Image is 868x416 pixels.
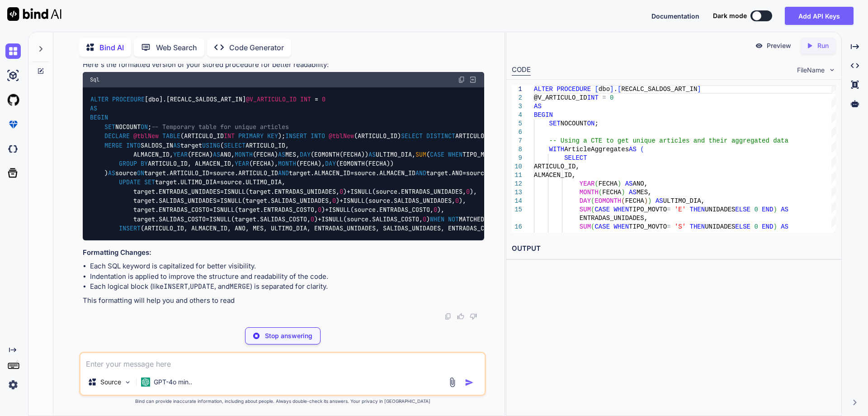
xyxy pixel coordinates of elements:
[697,86,701,93] span: ]
[610,94,613,101] span: 0
[781,223,788,230] span: AS
[621,189,625,196] span: )
[202,141,220,149] span: USING
[512,145,522,154] div: 8
[141,123,148,131] span: ON
[557,86,591,93] span: PROCEDURE
[455,196,459,205] span: 0
[512,154,522,163] div: 9
[90,104,97,112] span: AS
[220,187,224,196] span: =
[119,178,141,186] span: UPDATE
[598,189,602,196] span: (
[470,313,477,320] img: dislike
[90,95,108,103] span: ALTER
[512,188,522,197] div: 13
[90,282,484,292] li: Each logical block (like , , and ) is separated for clarity.
[564,154,587,162] span: SELECT
[100,378,121,387] p: Source
[209,206,213,214] span: =
[104,123,115,131] span: SET
[785,7,854,25] button: Add API Keys
[644,197,647,205] span: )
[235,150,253,158] span: MONTH
[629,206,667,213] span: TIPO_MOVTO
[594,120,598,127] span: ;
[238,132,278,140] span: PRIMARY KEY
[534,163,580,170] span: ARTICULO_ID,
[762,206,773,213] span: END
[549,137,739,144] span: -- Using a CTE to get unique articles and their ag
[347,187,350,196] span: +
[773,206,777,213] span: )
[663,197,704,205] span: ULTIMO_DIA,
[705,206,735,213] span: UNIDADES
[625,197,644,205] span: FECHA
[579,189,598,196] span: MONTH
[629,146,637,153] span: AS
[632,180,648,187] span: ANO,
[651,12,699,20] span: Documentation
[90,114,108,122] span: BEGIN
[329,132,354,140] span: @tblNew
[754,223,758,230] span: 0
[401,132,423,140] span: SELECT
[689,223,705,230] span: THEN
[368,150,376,158] span: AS
[512,94,522,102] div: 2
[579,232,644,239] span: SALIDAS_UNIDADES,
[587,94,598,101] span: INT
[5,68,21,83] img: ai-studio
[512,223,522,231] div: 16
[318,215,321,223] span: +
[154,378,192,387] p: GPT-4o min..
[5,377,21,392] img: settings
[602,189,621,196] span: FECHA
[230,282,250,291] code: MERGE
[124,378,132,386] img: Pick Models
[754,206,758,213] span: 0
[126,141,141,149] span: INTO
[423,215,426,223] span: 0
[224,132,235,140] span: INT
[340,187,343,196] span: 0
[229,42,284,53] p: Code Generator
[224,141,245,149] span: SELECT
[797,66,825,75] span: FileName
[99,42,124,53] p: Bind AI
[549,146,564,153] span: WITH
[144,178,155,186] span: SET
[173,141,180,149] span: AS
[415,150,426,158] span: SUM
[621,86,697,93] span: RECALC_SALDOS_ART_IN
[108,169,115,177] span: AS
[512,65,531,76] div: CODE
[640,146,644,153] span: (
[512,111,522,120] div: 4
[629,189,637,196] span: AS
[579,206,590,213] span: SUM
[217,178,220,186] span: =
[629,223,667,230] span: TIPO_MOVTO
[602,94,606,101] span: =
[119,160,137,168] span: GROUP
[587,120,594,127] span: ON
[83,296,484,306] p: This formatting will help you and others to read
[322,95,325,103] span: 0
[735,223,750,230] span: ELSE
[534,86,553,93] span: ALTER
[534,111,553,119] span: BEGIN
[667,223,670,230] span: =
[512,120,522,128] div: 5
[151,123,289,131] span: -- Temporary table for unique articles
[162,132,180,140] span: TABLE
[613,206,629,213] span: WHEN
[206,215,209,223] span: =
[112,95,145,103] span: PROCEDURE
[448,215,459,223] span: NOT
[767,41,791,50] p: Preview
[512,137,522,145] div: 7
[246,95,297,103] span: @V_ARTICULO_ID
[444,313,452,320] img: copy
[739,137,788,144] span: gregated data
